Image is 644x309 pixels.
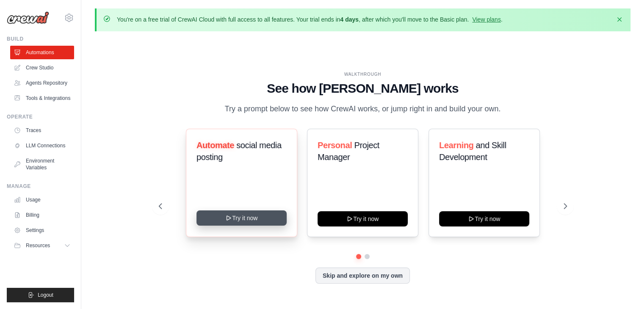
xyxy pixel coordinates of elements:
span: Logout [38,292,53,298]
h1: See how [PERSON_NAME] works [159,81,567,96]
a: LLM Connections [10,139,74,152]
span: social media posting [196,141,282,162]
span: Resources [26,242,50,249]
div: Manage [7,183,74,190]
button: Try it now [318,211,408,226]
button: Logout [7,288,74,302]
a: Traces [10,124,74,137]
a: Tools & Integrations [10,91,74,105]
a: Agents Repository [10,76,74,90]
a: Automations [10,46,74,59]
p: Try a prompt below to see how CrewAI works, or jump right in and build your own. [221,103,505,115]
a: Settings [10,223,74,237]
a: Billing [10,208,74,222]
a: View plans [472,16,500,23]
span: Learning [439,141,473,150]
div: WALKTHROUGH [159,71,567,77]
a: Usage [10,193,74,207]
div: Build [7,36,74,42]
span: Personal [318,141,352,150]
img: Logo [7,11,49,24]
p: You're on a free trial of CrewAI Cloud with full access to all features. Your trial ends in , aft... [117,15,503,24]
span: Automate [196,141,234,150]
button: Skip and explore on my own [315,268,410,284]
a: Crew Studio [10,61,74,74]
strong: 4 days [340,16,359,23]
div: Operate [7,113,74,120]
span: and Skill Development [439,141,506,162]
iframe: Chat Widget [602,268,644,309]
a: Environment Variables [10,154,74,174]
button: Resources [10,239,74,252]
button: Try it now [439,211,529,226]
button: Try it now [196,210,287,226]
